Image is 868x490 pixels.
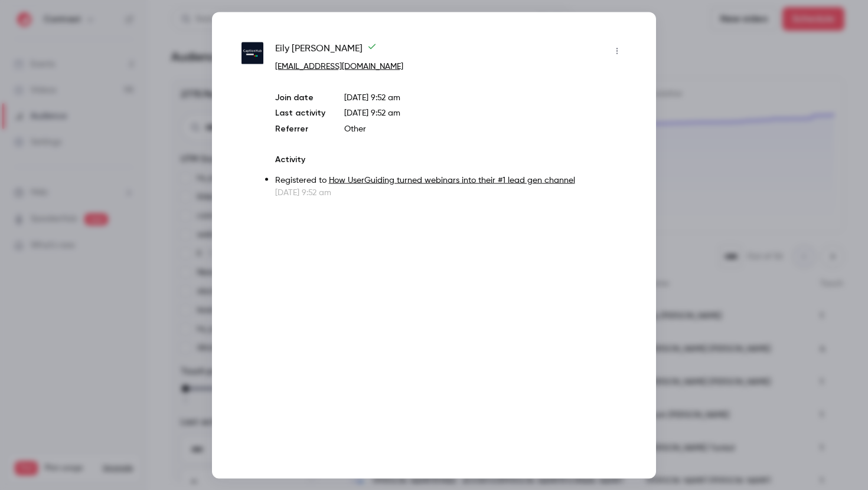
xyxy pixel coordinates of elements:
p: Registered to [275,174,626,186]
img: captionhub.com [242,42,263,64]
p: Referrer [275,123,325,134]
p: Other [344,123,626,134]
p: Last activity [275,107,325,119]
p: Activity [275,153,626,165]
span: [DATE] 9:52 am [344,108,400,117]
p: Join date [275,91,325,103]
span: Eily [PERSON_NAME] [275,41,377,60]
p: [DATE] 9:52 am [344,91,626,103]
p: [DATE] 9:52 am [275,186,626,198]
a: How UserGuiding turned webinars into their #1 lead gen channel [329,176,575,184]
a: [EMAIL_ADDRESS][DOMAIN_NAME] [275,62,403,70]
